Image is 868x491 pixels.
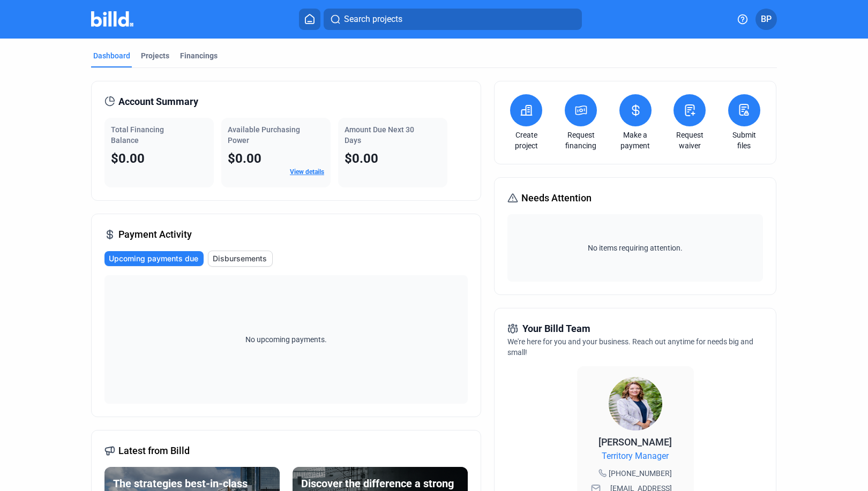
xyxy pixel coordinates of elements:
[208,251,273,267] button: Disbursements
[118,443,190,458] span: Latest from Billd
[104,251,204,266] button: Upcoming payments due
[755,9,777,30] button: BP
[521,191,592,206] span: Needs Attention
[228,151,261,166] span: $0.00
[598,436,672,448] span: [PERSON_NAME]
[609,468,672,479] span: [PHONE_NUMBER]
[602,450,669,463] span: Territory Manager
[118,227,192,242] span: Payment Activity
[111,151,145,166] span: $0.00
[562,130,600,151] a: Request financing
[213,253,267,264] span: Disbursements
[324,9,582,30] button: Search projects
[344,13,402,26] span: Search projects
[93,50,130,61] div: Dashboard
[522,321,590,336] span: Your Billd Team
[228,125,300,145] span: Available Purchasing Power
[345,151,378,166] span: $0.00
[617,130,654,151] a: Make a payment
[725,130,763,151] a: Submit files
[111,125,164,145] span: Total Financing Balance
[761,13,772,26] span: BP
[290,168,324,176] a: View details
[91,11,133,27] img: Billd Company Logo
[609,377,662,430] img: Territory Manager
[238,334,334,345] span: No upcoming payments.
[507,130,545,151] a: Create project
[671,130,708,151] a: Request waiver
[180,50,218,61] div: Financings
[109,253,198,264] span: Upcoming payments due
[141,50,169,61] div: Projects
[118,94,198,109] span: Account Summary
[345,125,414,145] span: Amount Due Next 30 Days
[507,337,753,357] span: We're here for you and your business. Reach out anytime for needs big and small!
[512,243,758,253] span: No items requiring attention.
